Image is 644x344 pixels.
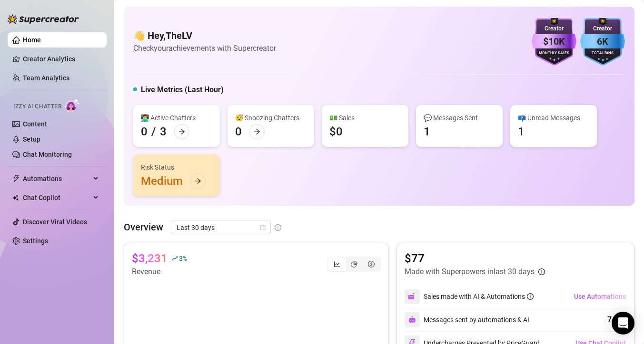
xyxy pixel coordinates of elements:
a: Chat Monitoring [23,151,72,158]
div: 6K [580,34,625,49]
span: Izzy AI Chatter [13,102,61,111]
span: line-chart [334,261,340,268]
article: Overview [124,220,163,234]
span: Automations [23,171,90,186]
div: 📪 Unread Messages [518,113,589,123]
span: pie-chart [351,261,357,268]
h4: 👋 Hey, TheLV [133,29,276,42]
div: Risk Status [141,162,212,172]
a: Discover Viral Videos [23,218,87,226]
article: Revenue [132,266,186,277]
span: thunderbolt [12,175,20,182]
a: Content [23,120,47,128]
div: Creator [580,24,625,33]
a: Home [23,36,41,44]
span: rise [171,255,178,262]
div: 😴 Snoozing Chatters [235,113,307,123]
span: calendar [260,225,266,230]
div: 0 [141,124,148,139]
div: 3 [160,124,167,139]
span: Use Automations [574,293,626,300]
h5: Live Metrics (Last Hour) [141,84,224,96]
img: purple-badge-B9DA21FR.svg [532,18,576,66]
div: $0 [329,124,343,139]
span: Chat Copilot [23,190,90,205]
article: Made with Superpowers in last 30 days [405,266,535,277]
button: Use Automations [574,289,626,304]
div: 💬 Messages Sent [424,113,495,123]
img: AI Chatter [65,98,80,112]
article: $77 [405,251,545,266]
div: 👩‍💻 Active Chatters [141,113,212,123]
article: Check your achievements with Supercreator [133,42,276,54]
span: arrow-right [195,178,201,184]
a: Team Analytics [23,74,69,82]
img: logo-BBDzfeDw.svg [8,14,79,24]
div: $10K [532,34,576,49]
div: Total Fans [580,50,625,57]
div: Open Intercom Messenger [612,312,634,334]
img: svg%3e [408,316,416,324]
a: Settings [23,237,48,245]
span: dollar-circle [368,261,375,268]
img: Chat Copilot [12,194,19,201]
span: info-circle [275,224,281,231]
article: $3,231 [132,251,168,266]
div: 1 [424,124,430,139]
span: Last 30 days [177,220,265,235]
span: arrow-right [178,128,185,135]
span: info-circle [527,293,534,300]
div: 7,020 [607,314,626,325]
a: Setup [23,135,40,143]
img: svg%3e [408,292,416,301]
div: Sales made with AI & Automations [424,291,534,302]
div: 1 [518,124,525,139]
a: Creator Analytics [23,51,99,67]
div: Messages sent by automations & AI [405,312,529,327]
div: 💵 Sales [329,113,401,123]
div: 0 [235,124,242,139]
div: Monthly Sales [532,50,576,57]
div: segmented control [327,257,381,272]
span: info-circle [538,268,545,275]
span: arrow-right [254,128,260,135]
span: 3 % [179,254,186,263]
img: blue-badge-DgoSNQY1.svg [580,18,625,66]
div: Creator [532,24,576,33]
